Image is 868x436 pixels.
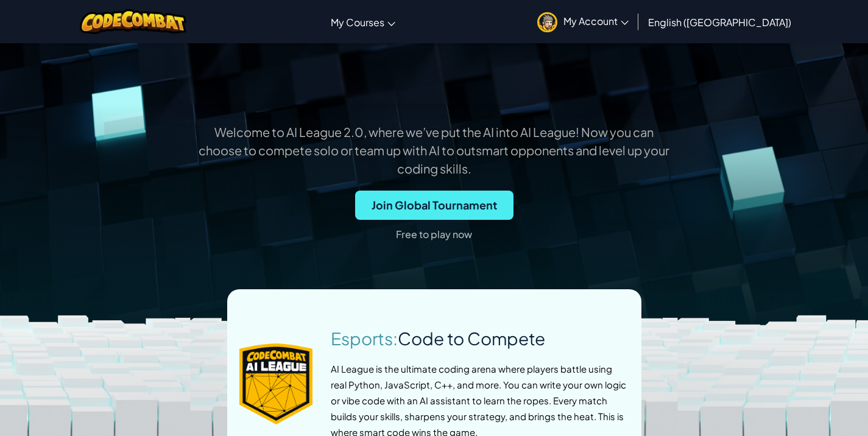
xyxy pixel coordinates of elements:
[396,225,472,244] p: Free to play now
[355,191,513,220] button: Join Global Tournament
[563,15,629,27] span: My Account
[398,328,545,349] span: Code to Compete
[331,328,398,349] span: Esports:
[531,2,635,41] a: My Account
[331,16,384,29] span: My Courses
[80,9,186,34] img: CodeCombat logo
[537,12,557,32] img: avatar
[648,16,791,29] span: English ([GEOGRAPHIC_DATA])
[642,5,797,38] a: English ([GEOGRAPHIC_DATA])
[325,5,401,38] a: My Courses
[239,343,312,424] img: ai-league-logo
